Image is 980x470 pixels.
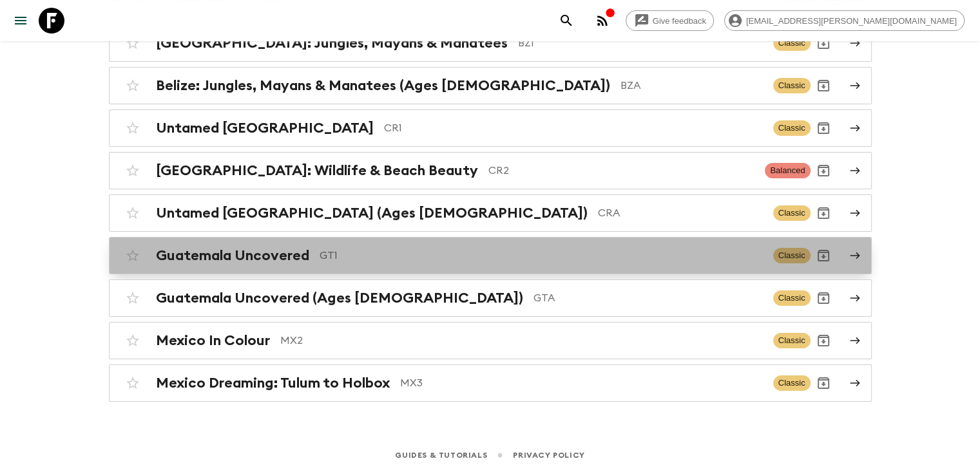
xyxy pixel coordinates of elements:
[109,24,872,62] a: [GEOGRAPHIC_DATA]: Jungles, Mayans & ManateesBZ1ClassicArchive
[811,285,836,311] button: Archive
[773,333,811,348] span: Classic
[811,200,836,226] button: Archive
[811,328,836,353] button: Archive
[156,162,478,179] h2: [GEOGRAPHIC_DATA]: Wildlife & Beach Beauty
[8,8,34,33] button: menu
[620,78,763,93] p: BZA
[109,279,872,317] a: Guatemala Uncovered (Ages [DEMOGRAPHIC_DATA])GTAClassicArchive
[156,205,588,221] h2: Untamed [GEOGRAPHIC_DATA] (Ages [DEMOGRAPHIC_DATA])
[109,152,872,189] a: [GEOGRAPHIC_DATA]: Wildlife & Beach BeautyCR2BalancedArchive
[811,158,836,183] button: Archive
[156,290,523,306] h2: Guatemala Uncovered (Ages [DEMOGRAPHIC_DATA])
[626,10,714,31] a: Give feedback
[773,120,811,136] span: Classic
[773,375,811,391] span: Classic
[395,448,487,462] a: Guides & Tutorials
[513,448,584,462] a: Privacy Policy
[811,73,836,99] button: Archive
[765,163,810,178] span: Balanced
[109,109,872,147] a: Untamed [GEOGRAPHIC_DATA]CR1ClassicArchive
[773,78,811,93] span: Classic
[811,243,836,268] button: Archive
[811,30,836,56] button: Archive
[739,16,964,26] span: [EMAIL_ADDRESS][PERSON_NAME][DOMAIN_NAME]
[109,237,872,274] a: Guatemala UncoveredGT1ClassicArchive
[518,35,763,51] p: BZ1
[156,77,610,94] h2: Belize: Jungles, Mayans & Manatees (Ages [DEMOGRAPHIC_DATA])
[109,322,872,359] a: Mexico In ColourMX2ClassicArchive
[384,120,763,136] p: CR1
[811,115,836,141] button: Archive
[773,248,811,263] span: Classic
[488,163,755,178] p: CR2
[598,205,763,221] p: CRA
[811,370,836,396] button: Archive
[773,35,811,51] span: Classic
[109,364,872,402] a: Mexico Dreaming: Tulum to HolboxMX3ClassicArchive
[773,290,811,306] span: Classic
[156,35,508,52] h2: [GEOGRAPHIC_DATA]: Jungles, Mayans & Manatees
[280,333,763,348] p: MX2
[533,290,763,306] p: GTA
[553,8,579,33] button: search adventures
[320,248,763,263] p: GT1
[109,67,872,104] a: Belize: Jungles, Mayans & Manatees (Ages [DEMOGRAPHIC_DATA])BZAClassicArchive
[646,16,713,26] span: Give feedback
[156,375,390,391] h2: Mexico Dreaming: Tulum to Holbox
[773,205,811,221] span: Classic
[109,194,872,232] a: Untamed [GEOGRAPHIC_DATA] (Ages [DEMOGRAPHIC_DATA])CRAClassicArchive
[724,10,965,31] div: [EMAIL_ADDRESS][PERSON_NAME][DOMAIN_NAME]
[156,120,374,136] h2: Untamed [GEOGRAPHIC_DATA]
[156,247,309,264] h2: Guatemala Uncovered
[400,375,763,391] p: MX3
[156,332,270,349] h2: Mexico In Colour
